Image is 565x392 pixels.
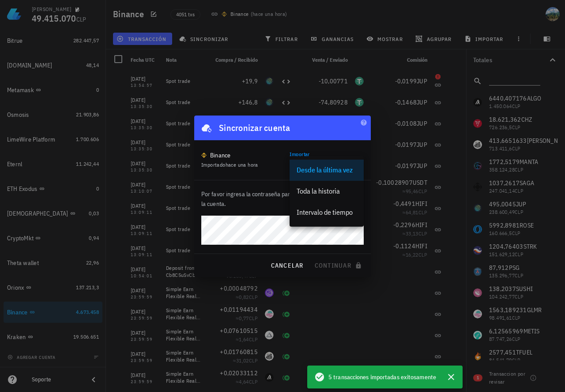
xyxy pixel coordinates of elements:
[270,261,303,269] span: cancelar
[290,156,364,171] div: ImportarDesde la última vez
[219,121,290,135] div: Sincronizar cuenta
[201,189,364,209] p: Por favor ingresa la contraseña para desbloquear y sincronizar la cuenta.
[226,161,258,168] span: hace una hora
[297,208,357,217] div: Intervalo de tiempo
[201,161,258,168] span: Importado
[297,166,357,174] div: Desde la última vez
[267,258,307,273] button: cancelar
[290,151,310,157] label: Importar
[210,151,231,160] div: Binance
[328,372,436,382] span: 5 transacciones importadas exitosamente
[201,153,207,158] img: 270.png
[297,187,357,195] div: Toda la historia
